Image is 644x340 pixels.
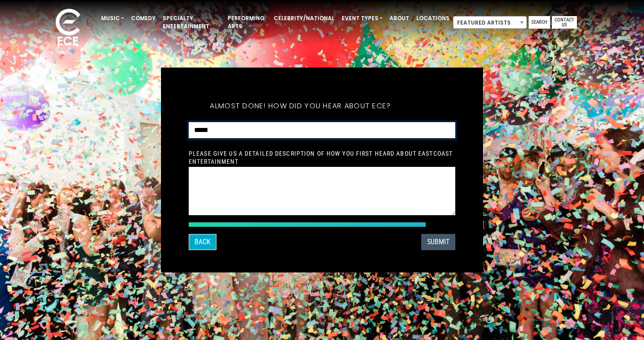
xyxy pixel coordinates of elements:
[270,11,338,26] a: Celebrity/National
[189,149,455,166] label: Please give us a detailed description of how you first heard about EastCoast Entertainment
[529,16,550,29] a: Search
[552,16,577,29] a: Contact Us
[413,11,453,26] a: Locations
[224,11,270,34] a: Performing Arts
[453,17,526,29] span: Featured Artists
[189,90,412,122] h5: Almost done! How did you hear about ECE?
[127,11,159,26] a: Comedy
[453,16,527,29] span: Featured Artists
[189,234,216,250] button: Back
[46,6,90,50] img: ece_new_logo_whitev2-1.png
[97,11,127,26] a: Music
[159,11,224,34] a: Specialty Entertainment
[421,234,455,250] button: SUBMIT
[189,122,455,139] select: How did you hear about ECE
[386,11,413,26] a: About
[338,11,386,26] a: Event Types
